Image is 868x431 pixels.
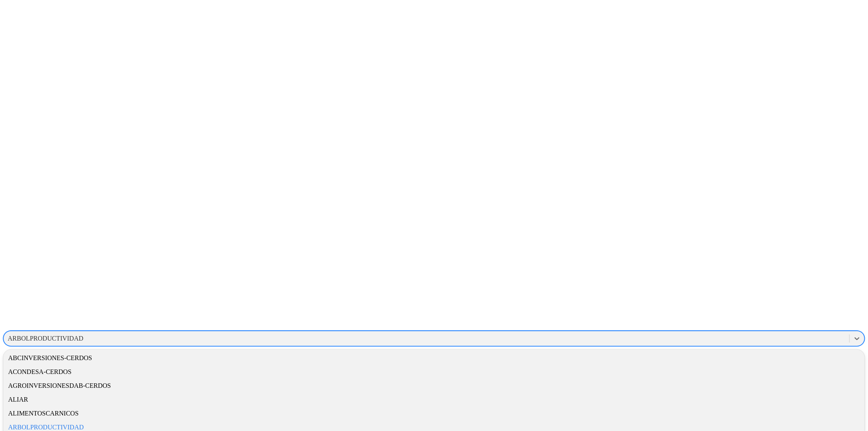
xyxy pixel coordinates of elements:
div: ACONDESA-CERDOS [3,365,865,379]
div: ARBOLPRODUCTIVIDAD [8,335,83,342]
div: ALIAR [3,393,865,407]
div: ABCINVERSIONES-CERDOS [3,351,865,365]
div: AGROINVERSIONESDAB-CERDOS [3,379,865,393]
div: ALIMENTOSCARNICOS [3,407,865,420]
